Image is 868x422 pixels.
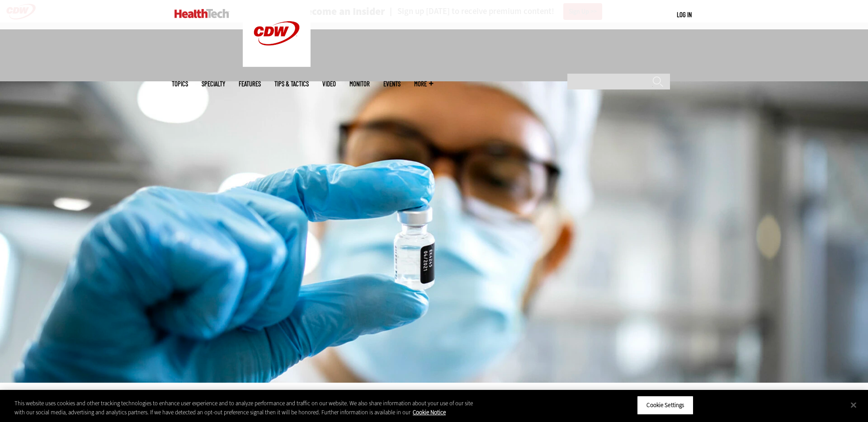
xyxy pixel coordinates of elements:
button: Cookie Settings [637,396,693,415]
a: MonITor [349,80,370,87]
div: This website uses cookies and other tracking technologies to enhance user experience and to analy... [14,399,477,417]
span: Topics [172,80,188,87]
a: More information about your privacy [413,408,446,416]
button: Close [844,395,863,415]
a: CDW [243,60,311,69]
a: Video [322,80,336,87]
span: More [414,80,433,87]
span: Specialty [202,80,225,87]
a: Tips & Tactics [274,80,309,87]
img: Home [175,9,229,18]
a: Log in [677,10,692,19]
a: Events [383,80,401,87]
div: User menu [677,10,692,19]
a: Features [239,80,261,87]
